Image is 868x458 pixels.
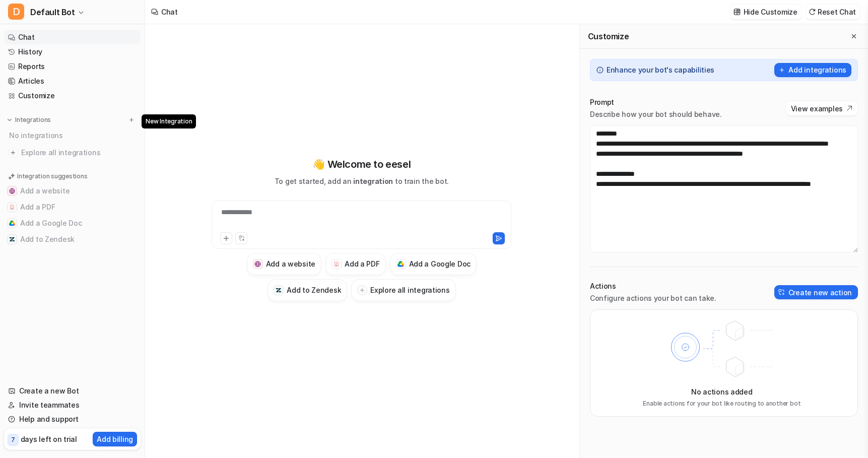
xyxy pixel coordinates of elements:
p: Add billing [97,434,133,444]
span: D [8,4,24,20]
button: View examples [786,101,858,115]
p: 👋 Welcome to eesel [312,157,411,172]
a: Reports [4,59,141,74]
h3: Add a Google Doc [409,258,471,269]
a: History [4,45,141,59]
button: Hide Customize [730,5,802,19]
button: Close flyout [848,30,860,42]
a: Create a new Bot [4,384,141,398]
button: Add a PDFAdd a PDF [4,199,141,215]
h3: Add a PDF [345,258,379,269]
img: Add a PDF [333,261,340,267]
p: Configure actions your bot can take. [590,293,716,303]
img: Add a Google Doc [397,261,404,267]
h3: Add a website [266,258,315,269]
button: Explore all integrations [351,279,455,301]
button: Add a websiteAdd a website [247,253,321,275]
p: No actions added [691,386,753,397]
p: Describe how your bot should behave. [590,109,722,119]
button: Add to ZendeskAdd to Zendesk [268,279,347,301]
h3: Add to Zendesk [287,285,341,295]
span: integration [353,177,393,185]
button: Add to ZendeskAdd to Zendesk [4,231,141,247]
img: Add to Zendesk [276,287,282,294]
button: Add billing [93,432,137,446]
img: Add a website [254,261,261,268]
img: create-action-icon.svg [778,289,785,296]
img: explore all integrations [8,148,18,158]
p: Hide Customize [744,7,797,17]
img: Add a Google Doc [9,220,15,226]
div: Chat [161,7,178,17]
h3: Explore all integrations [370,285,449,295]
p: days left on trial [21,434,77,444]
span: Default Bot [30,5,75,19]
button: Create new action [774,285,858,299]
button: Add a Google DocAdd a Google Doc [390,253,477,275]
img: customize [733,8,741,16]
a: Invite teammates [4,398,141,412]
p: Enhance your bot's capabilities [607,65,714,75]
img: Add a website [9,188,15,194]
img: Add a PDF [9,204,15,210]
span: New Integration [142,114,196,128]
p: Prompt [590,97,722,107]
p: Actions [590,281,716,291]
p: Integration suggestions [17,172,87,181]
p: To get started, add an to train the bot. [275,176,449,186]
p: Enable actions for your bot like routing to another bot [643,399,800,408]
div: No integrations [6,127,141,144]
img: Add to Zendesk [9,236,15,242]
button: Add a Google DocAdd a Google Doc [4,215,141,231]
a: Customize [4,89,141,103]
img: menu_add.svg [128,116,135,123]
button: Reset Chat [806,5,860,19]
a: Help and support [4,412,141,426]
button: Add integrations [774,63,851,77]
h2: Customize [588,31,629,41]
a: Explore all integrations [4,146,141,160]
button: Integrations [4,115,54,125]
a: Chat [4,30,141,44]
p: Integrations [15,116,51,124]
img: expand menu [6,116,13,123]
a: Articles [4,74,141,88]
span: Explore all integrations [21,145,137,161]
button: Add a PDFAdd a PDF [325,253,385,275]
img: reset [809,8,816,16]
button: Add a websiteAdd a website [4,183,141,199]
p: 7 [11,435,15,444]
